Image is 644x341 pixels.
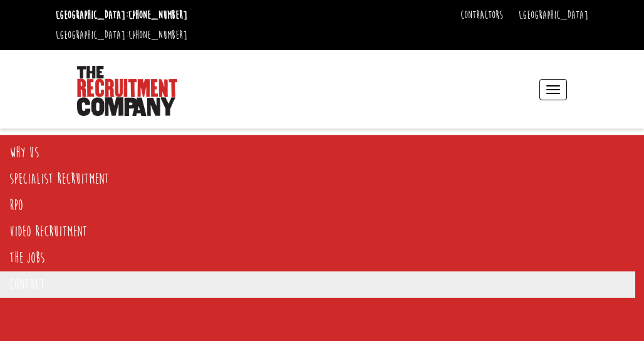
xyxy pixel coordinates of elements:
[77,66,177,116] img: The Recruitment Company
[53,25,190,45] li: [GEOGRAPHIC_DATA]:
[128,28,187,42] a: [PHONE_NUMBER]
[460,8,503,22] a: Contractors
[519,8,588,22] a: [GEOGRAPHIC_DATA]
[128,8,187,22] a: [PHONE_NUMBER]
[53,5,190,25] li: [GEOGRAPHIC_DATA]:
